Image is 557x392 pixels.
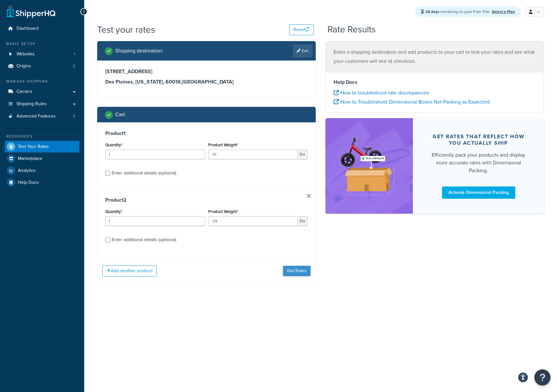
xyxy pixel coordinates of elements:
[5,48,79,60] a: Websites1
[334,98,490,106] a: How to Troubleshoot Dimensional Boxes Not Packing as Expected
[17,114,56,119] span: Advanced Features
[5,177,79,188] a: Help Docs
[334,89,429,96] a: How to troubleshoot rate discrepancies
[334,78,536,86] h4: Help Docs
[105,130,308,137] h3: Product 1
[97,23,155,36] h1: Test your rates
[5,110,79,122] a: Advanced Features3
[208,209,238,214] label: Product Weight*
[102,265,157,276] button: Add another product
[208,216,298,226] input: 0.00
[115,112,126,118] h2: Cart :
[5,41,79,47] div: Basic Setup
[5,60,79,72] a: Origins2
[112,169,176,178] div: Enter additional details (optional)
[73,63,75,69] span: 2
[105,150,205,159] input: 0.0
[327,25,376,35] h2: Rate Results
[112,235,176,244] div: Enter additional details (optional)
[17,89,32,95] span: Carriers
[208,142,238,147] label: Product Weight*
[105,79,308,85] h3: Des Plaines, [US_STATE], 60018 , [GEOGRAPHIC_DATA]
[17,26,39,31] span: Dashboard
[17,63,31,69] span: Origins
[298,150,308,159] span: lbs
[5,23,79,35] a: Dashboard
[5,110,79,122] li: Advanced Features
[335,128,403,204] img: feature-image-dim-d40ad3071a2b3c8e08177464837368e35600d3c5e73b18a22c1e4bb210dc32ac.png
[18,156,42,162] span: Marketplace
[492,9,515,15] a: Select a Plan
[18,144,49,150] span: Test Your Rates
[5,141,79,152] a: Test Your Rates
[426,9,439,15] strong: 24 days
[73,114,75,119] span: 3
[334,48,536,66] p: Enter a shipping destination and add products to your cart to test your rates and see what your c...
[105,238,110,242] input: Enter additional details (optional)
[293,44,313,57] a: Edit
[426,9,490,15] span: remaining on your Free Trial
[428,151,529,174] div: Efficiently pack your products and display more accurate rates with Dimensional Packing.
[289,24,314,35] button: Reset
[307,194,311,198] a: Remove Item
[74,51,75,57] span: 1
[5,153,79,164] a: Marketplace
[5,165,79,176] a: Analytics
[5,86,79,98] a: Carriers
[534,369,551,386] button: Open Resource Center
[105,197,308,203] h3: Product 2
[105,171,110,176] input: Enter additional details (optional)
[428,133,529,146] div: Get rates that reflect how you actually ship
[5,134,79,139] div: Resources
[18,180,39,185] span: Help Docs
[17,101,47,107] span: Shipping Rules
[298,216,308,226] span: lbs
[283,266,311,276] button: Get Rates
[17,51,35,57] span: Websites
[105,68,308,75] h3: [STREET_ADDRESS]
[105,209,122,214] label: Quantity*
[442,186,515,199] a: Activate Dimensional Packing
[5,60,79,72] li: Origins
[208,150,298,159] input: 0.00
[115,48,163,54] h2: Shipping destination :
[105,142,122,147] label: Quantity*
[5,79,79,84] div: Manage Shipping
[5,48,79,60] li: Websites
[5,98,79,110] a: Shipping Rules
[18,168,36,174] span: Analytics
[105,216,205,226] input: 0.0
